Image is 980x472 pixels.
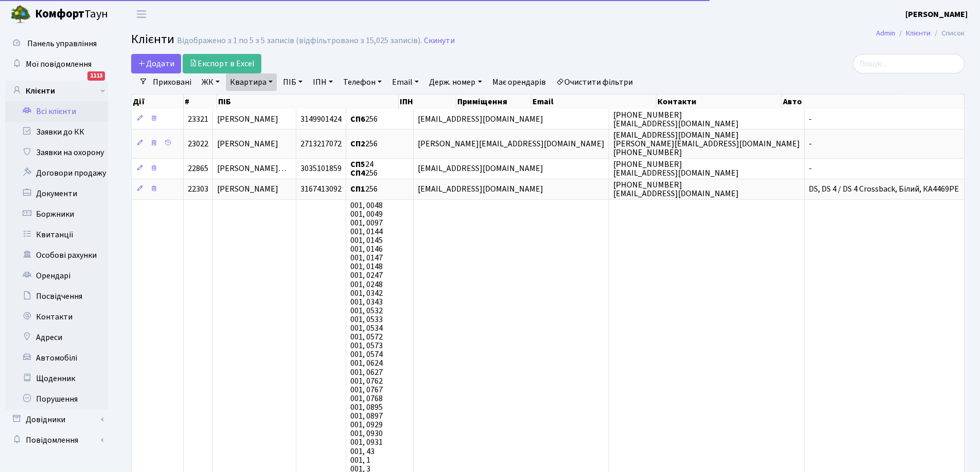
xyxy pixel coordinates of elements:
[10,4,31,25] img: logo.png
[905,9,968,20] b: [PERSON_NAME]
[5,33,108,54] a: Панель управління
[188,138,208,149] span: 23022
[656,95,782,109] th: Контакти
[388,73,423,91] a: Email
[188,114,208,125] span: 23321
[149,73,195,91] a: Приховані
[5,286,108,307] a: Посвідчення
[5,409,108,430] a: Довідники
[5,307,108,327] a: Контакти
[26,59,92,70] span: Мої повідомлення
[217,95,399,109] th: ПІБ
[613,129,800,158] span: [EMAIL_ADDRESS][DOMAIN_NAME] [PERSON_NAME][EMAIL_ADDRESS][DOMAIN_NAME] [PHONE_NUMBER]
[5,224,108,245] a: Квитанції
[5,389,108,409] a: Порушення
[424,36,455,46] a: Скинути
[418,138,604,149] span: [PERSON_NAME][EMAIL_ADDRESS][DOMAIN_NAME]
[350,159,378,179] span: 24 256
[5,266,108,286] a: Орендарі
[184,95,218,109] th: #
[5,327,108,348] a: Адреси
[5,142,108,163] a: Заявки на охорону
[876,28,895,39] a: Admin
[226,73,277,91] a: Квартира
[217,163,287,175] span: [PERSON_NAME]…
[418,184,543,195] span: [EMAIL_ADDRESS][DOMAIN_NAME]
[217,138,278,149] span: [PERSON_NAME]
[531,95,657,109] th: Email
[350,167,365,179] b: СП4
[87,71,105,81] div: 1113
[35,6,108,23] span: Таун
[5,245,108,266] a: Особові рахунки
[5,348,108,368] a: Автомобілі
[809,184,959,195] span: DS, DS 4 / DS 4 Crossback, Білий, КА4469РЕ
[198,73,224,91] a: ЖК
[425,73,486,91] a: Держ. номер
[5,101,108,122] a: Всі клієнти
[613,179,739,199] span: [PHONE_NUMBER] [EMAIL_ADDRESS][DOMAIN_NAME]
[35,6,84,22] b: Комфорт
[5,163,108,183] a: Договори продажу
[809,114,812,125] span: -
[138,58,174,69] span: Додати
[300,163,342,175] span: 3035101859
[5,81,108,101] a: Клієнти
[456,95,531,109] th: Приміщення
[188,163,208,175] span: 22865
[309,73,337,91] a: ІПН
[5,54,108,74] a: Мої повідомлення1113
[300,114,342,125] span: 3149901424
[350,159,365,170] b: СП5
[350,138,365,149] b: СП2
[418,163,543,175] span: [EMAIL_ADDRESS][DOMAIN_NAME]
[905,8,968,21] a: [PERSON_NAME]
[339,73,386,91] a: Телефон
[132,95,184,109] th: Дії
[350,138,378,149] span: 256
[418,114,543,125] span: [EMAIL_ADDRESS][DOMAIN_NAME]
[613,109,739,129] span: [PHONE_NUMBER] [EMAIL_ADDRESS][DOMAIN_NAME]
[129,6,154,23] button: Переключити навігацію
[177,36,422,46] div: Відображено з 1 по 5 з 5 записів (відфільтровано з 15,025 записів).
[188,184,208,195] span: 22303
[279,73,307,91] a: ПІБ
[399,95,456,109] th: ІПН
[217,184,278,195] span: [PERSON_NAME]
[183,54,261,73] a: Експорт в Excel
[853,54,965,73] input: Пошук...
[350,184,378,195] span: 256
[552,73,637,91] a: Очистити фільтри
[350,114,365,125] b: СП6
[5,204,108,224] a: Боржники
[5,122,108,142] a: Заявки до КК
[613,159,739,179] span: [PHONE_NUMBER] [EMAIL_ADDRESS][DOMAIN_NAME]
[931,28,965,39] li: Список
[131,30,174,48] span: Клієнти
[782,95,965,109] th: Авто
[5,368,108,389] a: Щоденник
[350,184,365,195] b: СП1
[5,430,108,450] a: Повідомлення
[488,73,550,91] a: Має орендарів
[350,114,378,125] span: 256
[906,28,931,39] a: Клієнти
[300,184,342,195] span: 3167413092
[5,183,108,204] a: Документи
[300,138,342,149] span: 2713217072
[131,54,181,73] a: Додати
[27,38,97,49] span: Панель управління
[217,114,278,125] span: [PERSON_NAME]
[809,163,812,175] span: -
[809,138,812,149] span: -
[861,23,980,44] nav: breadcrumb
